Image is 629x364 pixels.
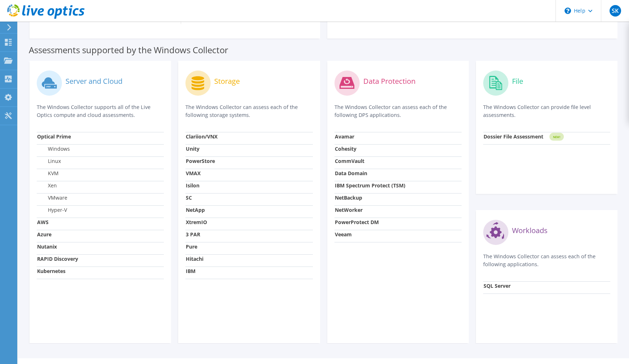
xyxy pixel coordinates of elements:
label: Workloads [512,227,548,234]
strong: PowerStore [186,158,215,164]
label: Hyper-V [37,206,67,214]
strong: Pure [186,243,197,250]
strong: Unity [186,145,199,152]
label: VMware [37,194,67,201]
tspan: NEW! [553,135,560,139]
p: The Windows Collector can assess each of the following DPS applications. [334,103,462,119]
strong: Clariion/VNX [186,133,217,140]
label: Server and Cloud [66,78,122,85]
label: File [512,78,523,85]
label: Windows [37,145,70,153]
p: The Windows Collector can assess each of the following applications. [483,252,610,268]
strong: NetWorker [335,206,363,213]
strong: SQL Server [484,282,511,289]
span: SK [610,5,621,17]
strong: NetApp [186,206,205,213]
strong: Hitachi [186,255,203,262]
strong: Dossier File Assessment [484,133,543,140]
strong: SC [186,194,192,201]
strong: Cohesity [335,145,356,152]
strong: RAPID Discovery [37,255,78,262]
label: Storage [214,78,240,85]
strong: IBM [186,268,196,274]
strong: NetBackup [335,194,362,201]
strong: CommVault [335,158,364,164]
label: Linux [37,158,61,165]
p: The Windows Collector supports all of the Live Optics compute and cloud assessments. [37,103,164,119]
label: Data Protection [363,78,415,85]
strong: Optical Prime [37,133,71,140]
label: Assessments supported by the Windows Collector [29,46,228,54]
strong: VMAX [186,170,201,177]
strong: Nutanix [37,243,57,250]
label: Xen [37,182,57,189]
p: The Windows Collector can provide file level assessments. [483,103,610,119]
strong: PowerProtect DM [335,219,379,226]
strong: 3 PAR [186,231,200,238]
strong: Azure [37,231,51,238]
strong: IBM Spectrum Protect (TSM) [335,182,405,189]
strong: Isilon [186,182,199,189]
label: KVM [37,170,59,177]
strong: Avamar [335,133,354,140]
strong: AWS [37,219,49,226]
p: The Windows Collector can assess each of the following storage systems. [185,103,313,119]
svg: \n [565,8,571,14]
strong: Veeam [335,231,352,238]
strong: Kubernetes [37,268,66,274]
strong: XtremIO [186,219,207,226]
strong: Data Domain [335,170,367,177]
